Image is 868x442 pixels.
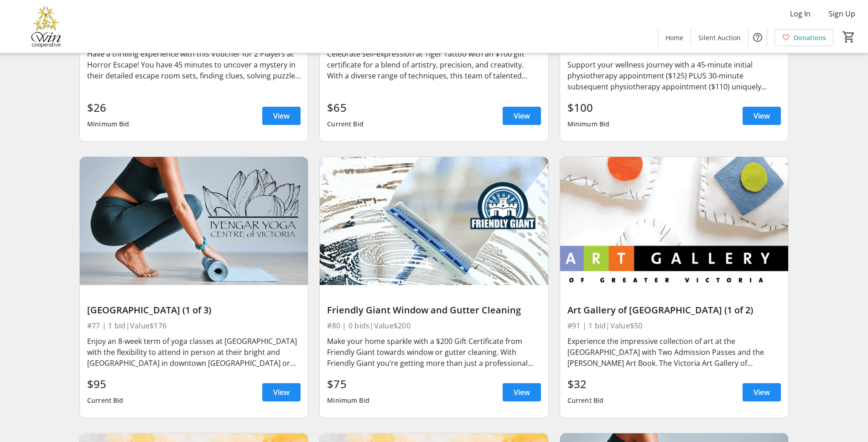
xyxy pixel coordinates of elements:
[87,376,124,392] div: $95
[327,116,364,132] div: Current Bid
[567,59,781,92] div: Support your wellness journey with a 45-minute initial physiotherapy appointment ($125) PLUS 30-m...
[273,387,290,398] span: View
[567,392,604,409] div: Current Bid
[87,99,130,116] div: $26
[503,107,541,125] a: View
[87,116,130,132] div: Minimum Bid
[560,157,788,285] img: Art Gallery of Greater Victoria (1 of 2)
[5,4,87,49] img: Victoria Women In Need Community Cooperative's Logo
[327,99,364,116] div: $65
[327,336,541,369] div: Make your home sparkle with a $200 Gift Certificate from Friendly Giant towards window or gutter ...
[754,110,770,121] span: View
[829,8,855,19] span: Sign Up
[327,319,541,332] div: #80 | 0 bids | Value $200
[567,336,781,369] div: Experience the impressive collection of art at the [GEOGRAPHIC_DATA] with Two Admission Passes an...
[743,383,781,401] a: View
[698,33,741,42] span: Silent Auction
[87,392,124,409] div: Current Bid
[743,107,781,125] a: View
[262,107,301,125] a: View
[774,29,833,46] a: Donations
[503,383,541,401] a: View
[87,319,301,332] div: #77 | 1 bid | Value $176
[567,99,610,116] div: $100
[658,29,691,46] a: Home
[87,336,301,369] div: Enjoy an 8-week term of yoga classes at [GEOGRAPHIC_DATA] with the flexibility to attend in perso...
[665,33,683,42] span: Home
[821,6,863,21] button: Sign Up
[783,6,818,21] button: Log In
[754,387,770,398] span: View
[87,305,301,316] div: [GEOGRAPHIC_DATA] (1 of 3)
[273,110,290,121] span: View
[80,157,308,285] img: Iyengar Yoga Centre (1 of 3)
[748,28,767,47] button: Help
[790,8,811,19] span: Log In
[794,33,826,42] span: Donations
[514,387,530,398] span: View
[514,110,530,121] span: View
[567,305,781,316] div: Art Gallery of [GEOGRAPHIC_DATA] (1 of 2)
[327,305,541,316] div: Friendly Giant Window and Gutter Cleaning
[567,376,604,392] div: $32
[327,392,369,409] div: Minimum Bid
[841,29,857,45] button: Cart
[327,48,541,81] div: Celebrate self-expression at Tiger Tattoo with an $100 gift certificate for a blend of artistry, ...
[691,29,748,46] a: Silent Auction
[87,48,301,81] div: Have a thrilling experience with this Voucher for 2 Players at Horror Escape! You have 45 minutes...
[327,376,369,392] div: $75
[567,116,610,132] div: Minimum Bid
[320,157,548,285] img: Friendly Giant Window and Gutter Cleaning
[567,319,781,332] div: #91 | 1 bid | Value $50
[262,383,301,401] a: View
